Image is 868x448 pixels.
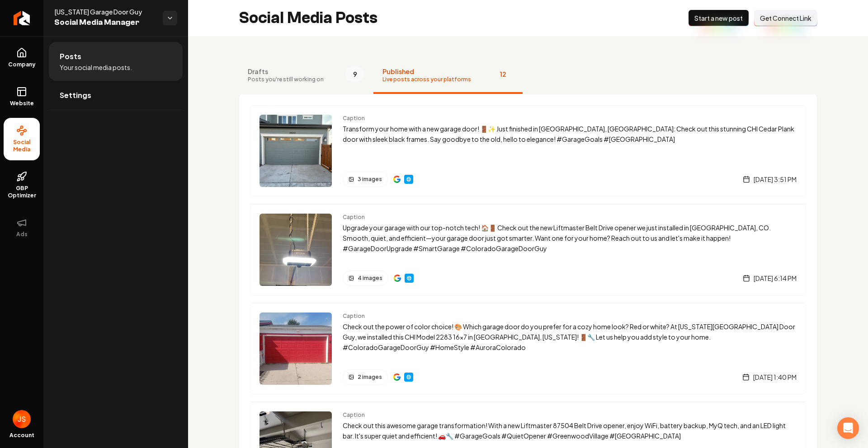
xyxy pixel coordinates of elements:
div: Open Intercom Messenger [837,417,859,439]
span: Live posts across your platforms [382,76,471,83]
a: View on Google Business Profile [394,275,401,282]
span: Settings [60,90,91,101]
span: [DATE] 6:14 PM [754,274,797,283]
button: Ads [4,210,40,245]
span: Caption [343,115,797,122]
img: Website [406,275,413,282]
span: 3 images [358,176,382,183]
a: Post previewCaptionUpgrade your garage with our top-notch tech! 🏠🚪 Check out the new Liftmaster B... [250,204,806,295]
span: Posts [60,51,81,62]
a: Website [404,175,413,184]
span: [DATE] 1:40 PM [753,373,797,382]
span: Start a new post [694,14,743,23]
a: Company [4,40,40,75]
button: Get Connect Link [754,10,817,26]
a: Website [4,79,40,114]
img: Website [405,373,412,381]
button: Open user button [13,410,31,428]
span: Caption [343,411,797,419]
span: 12 [493,67,514,81]
a: Post previewCaptionTransform your home with a new garage door! 🚪✨ Just finished in [GEOGRAPHIC_DA... [250,105,806,196]
span: 4 images [358,275,382,282]
p: Check out the power of color choice! 🎨 Which garage door do you prefer for a cozy home look? Red ... [343,322,797,352]
span: Social Media Manager [54,16,156,29]
img: James Shamoun [13,410,31,428]
img: Post preview [259,214,332,286]
img: Website [405,176,412,183]
span: GBP Optimizer [4,185,40,199]
span: Caption [343,313,797,320]
a: Post previewCaptionCheck out the power of color choice! 🎨 Which garage door do you prefer for a c... [250,303,806,394]
span: Account [9,432,34,439]
span: Social Media [4,139,40,153]
p: Transform your home with a new garage door! 🚪✨ Just finished in [GEOGRAPHIC_DATA], [GEOGRAPHIC_DA... [343,124,797,145]
p: Check out this awesome garage transformation! With a new Liftmaster 87504 Belt Drive opener, enjo... [343,420,797,441]
a: Website [405,274,414,283]
nav: Tabs [239,58,817,94]
span: Published [382,67,471,76]
p: Upgrade your garage with our top-notch tech! 🏠🚪 Check out the new Liftmaster Belt Drive opener we... [343,223,797,253]
h2: Social Media Posts [239,9,377,27]
span: Get Connect Link [760,14,811,23]
button: DraftsPosts you're still working on9 [239,58,373,94]
span: [DATE] 3:51 PM [754,175,797,184]
span: Website [6,100,38,107]
span: Caption [343,214,797,221]
span: 2 images [358,373,382,381]
button: Start a new post [689,10,749,26]
a: View on Google Business Profile [393,176,401,183]
img: Rebolt Logo [14,11,30,25]
a: View on Google Business Profile [393,373,401,381]
a: GBP Optimizer [4,164,40,206]
button: PublishedLive posts across your platforms12 [373,58,523,94]
span: Posts you're still working on [248,76,324,83]
span: [US_STATE] Garage Door Guy [54,7,156,16]
img: Google [393,176,401,183]
span: Company [5,61,39,68]
img: Post preview [259,313,332,385]
a: Website [404,373,413,382]
img: Google [394,275,401,282]
span: 9 [345,67,364,81]
span: Drafts [248,67,324,76]
span: Your social media posts. [60,63,132,72]
img: Google [393,373,401,381]
a: Settings [49,81,183,110]
img: Post preview [259,115,332,187]
span: Ads [13,231,31,238]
